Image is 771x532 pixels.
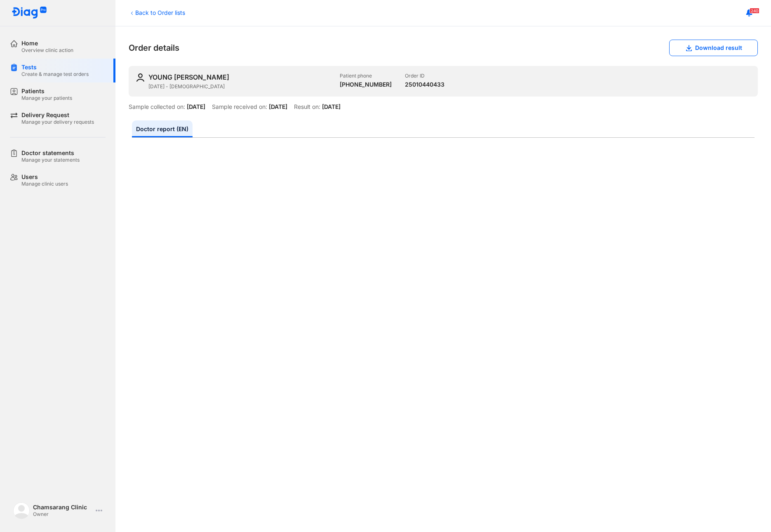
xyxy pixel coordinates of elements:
[21,157,80,163] div: Manage your statements
[405,73,444,79] div: Order ID
[405,81,444,88] div: 25010440433
[187,103,205,111] div: [DATE]
[135,73,145,82] img: user-icon
[21,111,94,119] div: Delivery Request
[21,40,73,47] div: Home
[21,71,89,78] div: Create & manage test orders
[21,87,72,95] div: Patients
[294,103,320,111] div: Result on:
[669,40,758,56] button: Download result
[33,504,92,511] div: Chamsarang Clinic
[21,64,89,71] div: Tests
[212,103,267,111] div: Sample received on:
[269,103,287,111] div: [DATE]
[340,73,392,79] div: Patient phone
[21,119,94,125] div: Manage your delivery requests
[148,73,229,82] div: YOUNG [PERSON_NAME]
[21,47,73,54] div: Overview clinic action
[33,511,92,518] div: Owner
[21,181,68,187] div: Manage clinic users
[13,502,30,519] img: logo
[21,173,68,181] div: Users
[148,83,333,90] div: [DATE] - [DEMOGRAPHIC_DATA]
[750,8,759,14] span: 240
[21,95,72,101] div: Manage your patients
[129,103,185,111] div: Sample collected on:
[12,7,47,19] img: logo
[340,81,392,88] div: [PHONE_NUMBER]
[129,40,758,56] div: Order details
[132,120,193,137] a: Doctor report (EN)
[322,103,341,111] div: [DATE]
[21,149,80,157] div: Doctor statements
[129,8,185,17] div: Back to Order lists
